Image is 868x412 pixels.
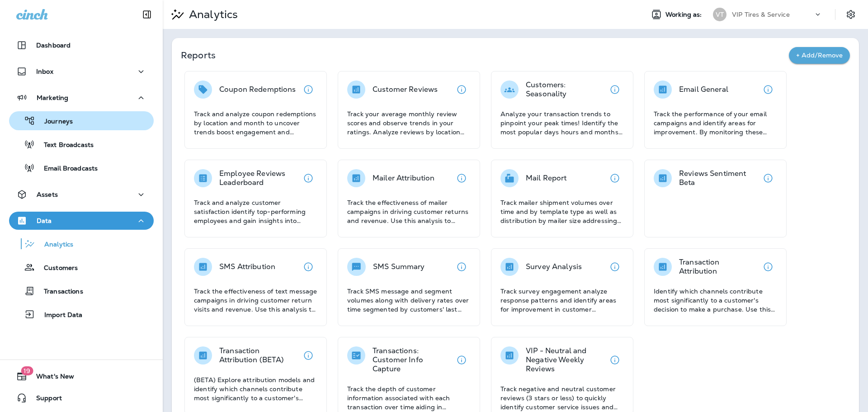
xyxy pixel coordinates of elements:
button: Email Broadcasts [9,158,154,177]
p: Import Data [35,311,83,320]
span: What's New [27,373,74,384]
button: 19What's New [9,367,154,385]
p: VIP - Neutral and Negative Weekly Reviews [526,346,606,374]
p: Identify which channels contribute most significantly to a customer's decision to make a purchase... [654,287,777,314]
button: Dashboard [9,36,154,54]
span: 19 [21,366,33,375]
p: Analytics [185,8,238,21]
p: Email General [679,85,728,94]
button: Support [9,389,154,407]
button: View details [453,258,471,276]
button: View details [299,258,317,276]
p: SMS Attribution [219,262,275,271]
span: Working as: [665,11,704,19]
p: Transactions: Customer Info Capture [373,346,453,374]
p: Text Broadcasts [35,141,94,150]
p: Data [37,217,52,224]
button: View details [606,169,624,187]
button: Analytics [9,234,154,253]
button: Customers [9,258,154,277]
p: SMS Summary [373,262,425,271]
p: Track mailer shipment volumes over time and by template type as well as distribution by mailer si... [500,198,624,225]
p: Journeys [35,118,73,126]
p: Customer Reviews [373,85,438,94]
p: Employee Reviews Leaderboard [219,169,299,187]
button: Journeys [9,111,154,130]
p: Survey Analysis [526,262,582,271]
p: Assets [37,191,58,198]
p: Track the effectiveness of mailer campaigns in driving customer returns and revenue. Use this ana... [347,198,471,225]
p: Coupon Redemptions [219,85,296,94]
p: (BETA) Explore attribution models and identify which channels contribute most significantly to a ... [194,375,317,403]
button: Assets [9,185,154,204]
p: Inbox [36,68,53,75]
p: Dashboard [36,42,71,49]
button: View details [606,81,624,99]
p: Customers: Seasonality [526,81,606,99]
p: VIP Tires & Service [732,11,790,18]
p: Transaction Attribution (BETA) [219,346,299,365]
p: Reviews Sentiment Beta [679,169,759,187]
span: Support [27,394,62,405]
button: Marketing [9,89,154,107]
button: Inbox [9,62,154,81]
div: VT [713,8,726,21]
p: Analytics [35,241,73,249]
p: Track the effectiveness of text message campaigns in driving customer return visits and revenue. ... [194,287,317,314]
button: Data [9,212,154,230]
button: View details [453,351,471,369]
p: Track your average monthly review scores and observe trends in your ratings. Analyze reviews by l... [347,109,471,137]
p: Email Broadcasts [35,165,98,173]
p: Reports [181,49,789,62]
p: Track and analyze coupon redemptions by location and month to uncover trends boost engagement and... [194,109,317,137]
button: View details [299,346,317,365]
p: Track and analyze customer satisfaction identify top-performing employees and gain insights into ... [194,198,317,225]
button: View details [299,169,317,187]
button: Text Broadcasts [9,135,154,154]
button: Import Data [9,305,154,324]
p: Transactions [35,288,83,296]
p: Analyze your transaction trends to pinpoint your peak times! Identify the most popular days hours... [500,109,624,137]
p: Track the performance of your email campaigns and identify areas for improvement. By monitoring t... [654,109,777,137]
p: Customers [35,264,78,273]
button: View details [759,169,777,187]
p: Mail Report [526,174,567,183]
p: Mailer Attribution [373,174,435,183]
button: Collapse Sidebar [134,5,160,24]
p: Marketing [37,94,68,101]
p: Track SMS message and segment volumes along with delivery rates over time segmented by customers'... [347,287,471,314]
button: Settings [843,6,859,23]
button: View details [759,81,777,99]
button: Transactions [9,281,154,300]
button: View details [453,169,471,187]
button: + Add/Remove [789,47,850,64]
button: View details [606,258,624,276]
p: Track negative and neutral customer reviews (3 stars or less) to quickly identify customer servic... [500,384,624,412]
p: Track the depth of customer information associated with each transaction over time aiding in asse... [347,384,471,412]
p: Track survey engagement analyze response patterns and identify areas for improvement in customer ... [500,287,624,314]
button: View details [299,81,317,99]
button: View details [759,258,777,276]
p: Transaction Attribution [679,258,759,276]
button: View details [453,81,471,99]
button: View details [606,351,624,369]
